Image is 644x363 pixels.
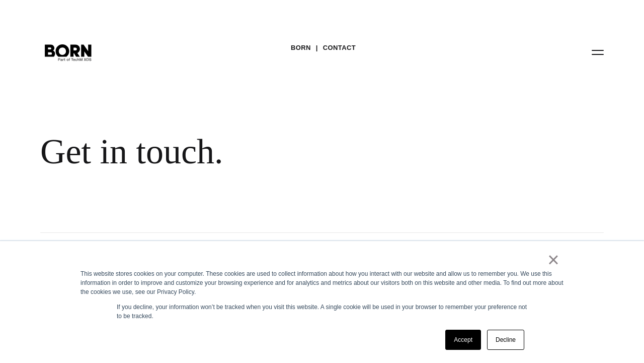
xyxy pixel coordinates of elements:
a: BORN [291,40,311,55]
button: Open [586,41,610,63]
div: Get in touch. [40,131,604,172]
div: This website stores cookies on your computer. These cookies are used to collect information about... [80,269,563,296]
a: Contact [323,40,356,55]
a: Decline [487,330,524,350]
p: If you decline, your information won’t be tracked when you visit this website. A single cookie wi... [117,302,527,321]
a: × [547,255,559,264]
a: Accept [445,330,481,350]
